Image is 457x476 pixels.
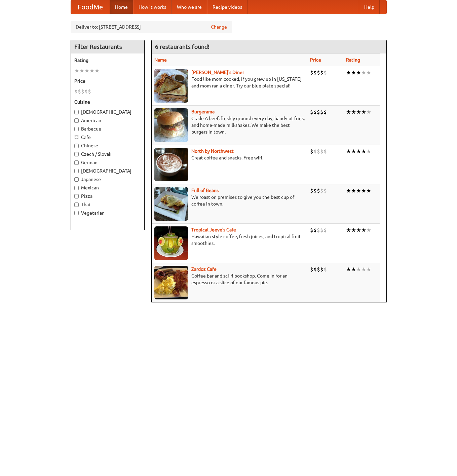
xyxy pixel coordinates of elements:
[356,226,361,234] li: ★
[191,70,244,75] b: [PERSON_NAME]'s Diner
[346,148,351,155] li: ★
[366,148,371,155] li: ★
[84,67,89,74] li: ★
[89,67,94,74] li: ★
[346,226,351,234] li: ★
[313,266,317,273] li: $
[74,186,79,190] input: Mexican
[317,69,320,76] li: $
[74,194,79,198] input: Pizza
[74,210,141,216] label: Vegetarian
[366,187,371,194] li: ★
[317,187,320,194] li: $
[207,0,247,14] a: Recipe videos
[323,108,327,116] li: $
[191,109,215,114] a: Burgerama
[154,194,305,207] p: We roast on premises to give you the best cup of coffee in town.
[351,108,356,116] li: ★
[74,203,79,207] input: Thai
[346,69,351,76] li: ★
[317,226,320,234] li: $
[361,69,366,76] li: ★
[320,226,323,234] li: $
[88,88,91,95] li: $
[154,272,305,286] p: Coffee bar and sci-fi bookshop. Come in for an espresso or a slice of our famous pie.
[366,226,371,234] li: ★
[323,187,327,194] li: $
[74,134,141,141] label: Cafe
[133,0,172,14] a: How it works
[191,188,219,193] a: Full of Beans
[366,69,371,76] li: ★
[310,57,321,63] a: Price
[361,226,366,234] li: ★
[361,266,366,273] li: ★
[346,187,351,194] li: ★
[313,108,317,116] li: $
[74,127,79,131] input: Barbecue
[74,125,141,132] label: Barbecue
[356,187,361,194] li: ★
[317,148,320,155] li: $
[320,108,323,116] li: $
[310,226,313,234] li: $
[351,266,356,273] li: ★
[310,69,313,76] li: $
[74,57,141,64] h5: Rating
[317,266,320,273] li: $
[74,135,79,140] input: Cafe
[310,266,313,273] li: $
[154,226,188,260] img: jeeves.jpg
[172,0,207,14] a: Who we are
[351,226,356,234] li: ★
[191,227,236,232] a: Tropical Jeeve's Cafe
[359,0,380,14] a: Help
[356,69,361,76] li: ★
[346,57,360,63] a: Rating
[74,99,141,105] h5: Cuisine
[74,78,141,84] h5: Price
[154,266,188,299] img: zardoz.jpg
[74,118,79,123] input: American
[74,159,141,166] label: German
[211,24,227,30] a: Change
[74,193,141,199] label: Pizza
[74,160,79,165] input: German
[320,69,323,76] li: $
[351,148,356,155] li: ★
[74,88,78,95] li: $
[356,266,361,273] li: ★
[317,108,320,116] li: $
[79,67,84,74] li: ★
[74,168,141,174] label: [DEMOGRAPHIC_DATA]
[78,88,81,95] li: $
[351,69,356,76] li: ★
[154,148,188,181] img: north.jpg
[110,0,133,14] a: Home
[71,21,232,33] div: Deliver to: [STREET_ADDRESS]
[310,187,313,194] li: $
[74,117,141,124] label: American
[366,266,371,273] li: ★
[313,148,317,155] li: $
[74,177,79,182] input: Japanese
[154,69,188,103] img: sallys.jpg
[74,144,79,148] input: Chinese
[154,76,305,89] p: Food like mom cooked, if you grew up in [US_STATE] and mom ran a diner. Try our blue plate special!
[323,226,327,234] li: $
[94,67,100,74] li: ★
[154,57,167,63] a: Name
[154,187,188,221] img: beans.jpg
[74,201,141,208] label: Thai
[346,108,351,116] li: ★
[356,148,361,155] li: ★
[74,151,141,157] label: Czech / Slovak
[191,266,217,272] a: Zardoz Cafe
[191,148,234,154] a: North by Northwest
[74,169,79,173] input: [DEMOGRAPHIC_DATA]
[313,69,317,76] li: $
